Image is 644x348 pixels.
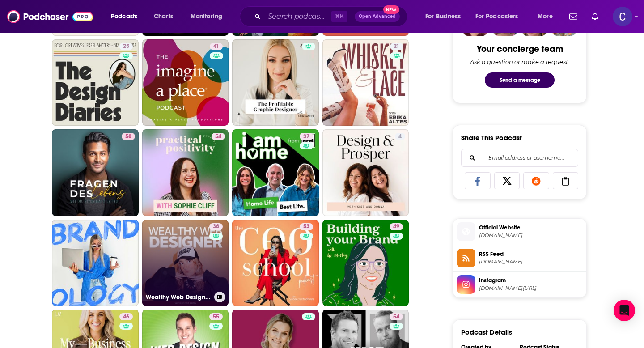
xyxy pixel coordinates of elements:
span: Charts [154,10,173,23]
a: 58 [122,133,135,140]
a: 54 [142,129,229,216]
div: Ask a question or make a request. [470,58,569,65]
a: 21 [390,43,403,50]
a: 55 [209,313,223,320]
a: 49 [322,220,409,306]
button: Open AdvancedNew [355,11,400,22]
span: Instagram [479,276,583,284]
a: 4 [395,133,405,140]
a: Share on Reddit [523,172,549,189]
span: More [538,10,553,23]
img: Podchaser - Follow, Share and Rate Podcasts [7,8,93,25]
a: 25 [119,43,133,50]
span: Logged in as publicityxxtina [613,7,632,26]
button: open menu [105,9,149,24]
input: Email address or username... [469,149,571,166]
span: 41 [213,42,219,51]
span: unapologeticdesigner.com [479,232,583,239]
a: 36Wealthy Web Designer [142,220,229,306]
a: Charts [148,9,178,24]
a: 46 [119,313,133,320]
button: open menu [184,9,234,24]
span: Monitoring [191,10,222,23]
button: Send a message [485,72,555,88]
a: Show notifications dropdown [566,9,581,24]
img: User Profile [613,7,632,26]
span: 53 [303,222,309,231]
h3: Podcast Details [461,328,512,336]
span: New [383,5,399,14]
span: 4 [398,132,402,141]
a: 54 [212,133,225,140]
a: 37 [232,129,319,216]
a: Share on X/Twitter [494,172,520,189]
a: 49 [390,223,403,230]
h3: Share This Podcast [461,133,522,142]
button: open menu [531,9,564,24]
div: Search followers [461,149,578,167]
a: 37 [300,133,313,140]
a: RSS Feed[DOMAIN_NAME] [457,249,583,267]
a: 53 [232,220,319,306]
span: ⌘ K [331,11,347,22]
span: 55 [213,313,219,322]
span: Official Website [479,224,583,232]
span: instagram.com/theunapologeticdesigner [479,285,583,292]
a: Share on Facebook [465,172,491,189]
button: open menu [470,9,531,24]
span: 37 [303,132,309,141]
span: 54 [215,132,221,141]
span: 49 [393,222,399,231]
div: Open Intercom Messenger [614,300,635,321]
div: Your concierge team [477,43,563,55]
span: 25 [123,42,129,51]
a: Instagram[DOMAIN_NAME][URL] [457,275,583,294]
span: 58 [125,132,131,141]
a: 4 [322,129,409,216]
span: 54 [393,313,399,322]
a: 25 [52,39,139,126]
a: Official Website[DOMAIN_NAME] [457,222,583,241]
span: For Business [425,10,461,23]
span: For Podcasters [475,10,518,23]
a: Show notifications dropdown [588,9,602,24]
a: Copy Link [553,172,579,189]
button: Show profile menu [613,7,632,26]
a: 58 [52,129,139,216]
a: 36 [209,223,223,230]
span: Podcasts [111,10,137,23]
a: 53 [300,223,313,230]
span: anchor.fm [479,259,583,265]
span: RSS Feed [479,250,583,258]
a: 21 [322,39,409,126]
span: Open Advanced [359,14,396,19]
input: Search podcasts, credits, & more... [264,9,331,24]
a: 54 [390,313,403,320]
a: 41 [142,39,229,126]
span: 21 [394,42,399,51]
div: Search podcasts, credits, & more... [248,6,416,27]
button: open menu [419,9,472,24]
span: 46 [123,313,129,322]
a: 41 [210,43,223,50]
span: 36 [213,222,219,231]
h3: Wealthy Web Designer [146,293,211,301]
